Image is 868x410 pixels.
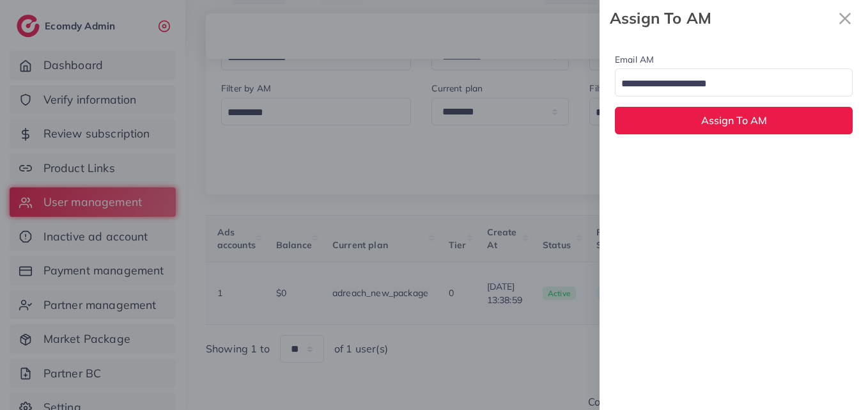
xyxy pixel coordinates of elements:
strong: Assign To AM [610,7,832,29]
span: Assign To AM [701,114,767,127]
button: Assign To AM [615,107,853,134]
svg: x [832,6,858,31]
label: Email AM [615,53,654,66]
button: Close [832,5,858,31]
input: Search for option [617,74,836,94]
div: Search for option [615,68,853,96]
